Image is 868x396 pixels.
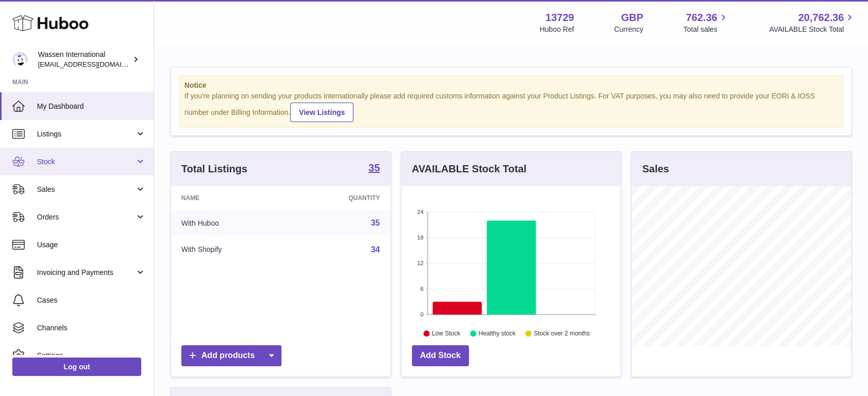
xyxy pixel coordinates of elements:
h3: Total Listings [181,162,248,176]
th: Quantity [289,186,390,210]
text: Low Stock [432,330,461,337]
td: With Huboo [171,210,289,236]
span: 20,762.36 [798,11,844,25]
span: Orders [37,212,135,222]
a: 34 [371,245,380,254]
h3: Sales [642,162,669,176]
td: With Shopify [171,236,289,263]
text: 12 [417,260,423,266]
strong: 13729 [545,11,574,25]
a: Add Stock [412,345,469,366]
span: Channels [37,323,146,333]
a: Log out [12,358,141,376]
text: Stock over 2 months [534,330,590,337]
h3: AVAILABLE Stock Total [412,162,526,176]
span: [EMAIL_ADDRESS][DOMAIN_NAME] [38,60,151,68]
span: Listings [37,129,135,139]
img: gemma.moses@wassen.com [12,52,28,67]
span: Usage [37,240,146,250]
span: Cases [37,295,146,305]
span: Settings [37,351,146,361]
strong: 35 [368,163,380,173]
text: Healthy stock [479,330,516,337]
text: 0 [420,311,423,318]
a: 20,762.36 AVAILABLE Stock Total [769,11,856,34]
th: Name [171,186,289,210]
a: Add products [181,345,281,366]
span: Total sales [683,25,729,34]
span: Sales [37,185,135,194]
a: View Listings [290,103,353,122]
strong: Notice [184,81,838,90]
text: 6 [420,286,423,292]
span: My Dashboard [37,102,146,111]
span: 762.36 [686,11,717,25]
span: AVAILABLE Stock Total [769,25,856,34]
a: 35 [368,163,380,175]
a: 762.36 Total sales [683,11,729,34]
div: Currency [614,25,644,34]
div: Huboo Ref [540,25,574,34]
text: 18 [417,234,423,241]
div: Wassen International [38,50,130,69]
span: Stock [37,157,135,167]
div: If you're planning on sending your products internationally please add required customs informati... [184,91,838,122]
text: 24 [417,209,423,215]
strong: GBP [621,11,643,25]
span: Invoicing and Payments [37,268,135,278]
a: 35 [371,219,380,227]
